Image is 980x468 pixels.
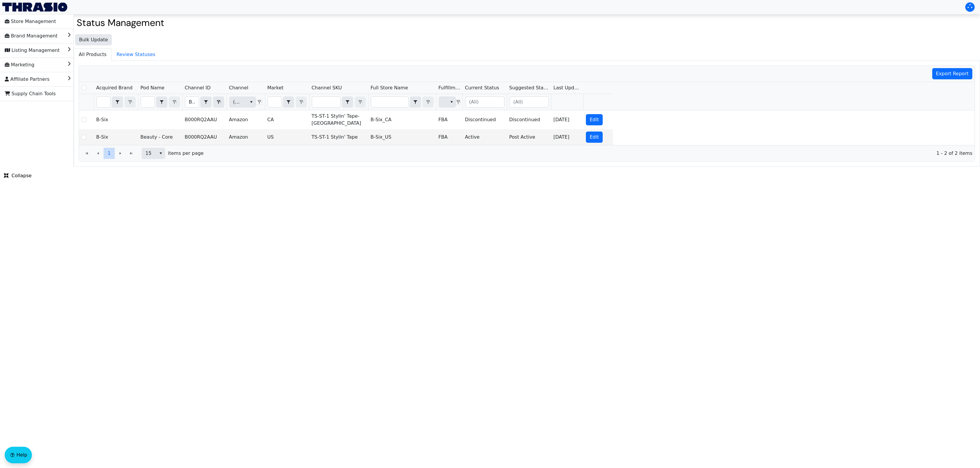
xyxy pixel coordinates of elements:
[213,96,224,108] button: Clear
[5,17,56,26] span: Store Management
[410,96,421,108] span: Choose Operator
[140,84,164,91] span: Pod Name
[97,97,110,107] input: Filter
[227,94,265,110] th: Filter
[309,94,368,110] th: Filter
[182,94,227,110] th: Filter
[208,150,972,157] span: 1 - 2 of 2 items
[227,129,265,145] td: Amazon
[112,49,160,60] span: Review Statuses
[145,150,153,157] span: 15
[267,84,283,91] span: Market
[79,145,975,161] div: Page 1 of 1
[509,84,549,91] span: Suggested Status
[74,49,111,60] span: All Products
[201,97,211,107] button: select
[368,129,436,145] td: B-Six_US
[96,84,132,91] span: Acquired Brand
[156,97,167,107] button: select
[185,84,211,91] span: Channel ID
[168,150,204,157] span: items per page
[94,110,138,129] td: B-Six
[436,110,463,129] td: FBA
[371,84,408,91] span: Full Store Name
[104,148,115,159] button: Page 1
[112,96,123,108] span: Choose Operator
[81,117,86,122] input: Select Row
[4,172,32,179] span: Collapse
[463,110,507,129] td: Discontinued
[138,94,182,110] th: Filter
[312,84,342,91] span: Channel SKU
[142,148,165,159] span: Page size
[81,86,86,90] input: Select Row
[265,94,309,110] th: Filter
[463,129,507,145] td: Active
[309,129,368,145] td: TS-ST-1 Stylin' Tape
[200,96,212,108] span: Choose Operator
[5,75,50,84] span: Affiliate Partners
[447,97,456,107] button: select
[5,60,35,70] span: Marketing
[553,84,581,91] span: Last Update
[108,150,111,157] span: 1
[5,31,58,41] span: Brand Management
[507,129,551,145] td: Post Active
[94,94,138,110] th: Filter
[2,3,67,12] img: Thrasio Logo
[227,110,265,129] td: Amazon
[463,94,507,110] th: Filter
[182,110,227,129] td: B000RQ2AAU
[247,97,255,107] button: select
[182,129,227,145] td: B000RQ2AAU
[185,97,199,107] input: Filter
[465,84,499,91] span: Current Status
[368,110,436,129] td: B-Six_CA
[156,148,165,159] button: select
[312,97,340,107] input: Filter
[936,70,969,77] span: Export Report
[342,97,353,107] button: select
[438,84,460,91] span: Fulfillment
[5,46,60,55] span: Listing Management
[81,135,86,139] input: Select Row
[5,447,32,463] button: Help floatingactionbutton
[17,451,27,459] span: Help
[138,129,182,145] td: Beauty - Core
[590,116,599,123] span: Edit
[371,97,408,107] input: Filter
[79,36,108,43] span: Bulk Update
[466,97,504,107] input: (All)
[507,110,551,129] td: Discontinued
[268,97,281,107] input: Filter
[265,129,309,145] td: US
[283,96,294,108] span: Choose Operator
[932,68,973,79] button: Export Report
[141,97,155,107] input: Filter
[94,129,138,145] td: B-Six
[229,84,248,91] span: Channel
[507,94,551,110] th: Filter
[233,98,242,106] span: (All)
[112,97,123,107] button: select
[436,129,463,145] td: FBA
[368,94,436,110] th: Filter
[156,96,167,108] span: Choose Operator
[265,110,309,129] td: CA
[410,97,421,107] button: select
[590,134,599,141] span: Edit
[75,34,112,45] button: Bulk Update
[551,110,584,129] td: [DATE]
[551,129,584,145] td: [DATE]
[586,132,603,143] button: Edit
[283,97,294,107] button: select
[309,110,368,129] td: TS-ST-1 Stylin' Tape-[GEOGRAPHIC_DATA]
[5,89,56,98] span: Supply Chain Tools
[510,97,548,107] input: (All)
[586,114,603,125] button: Edit
[342,96,353,108] span: Choose Operator
[436,94,463,110] th: Filter
[77,17,977,28] h2: Status Management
